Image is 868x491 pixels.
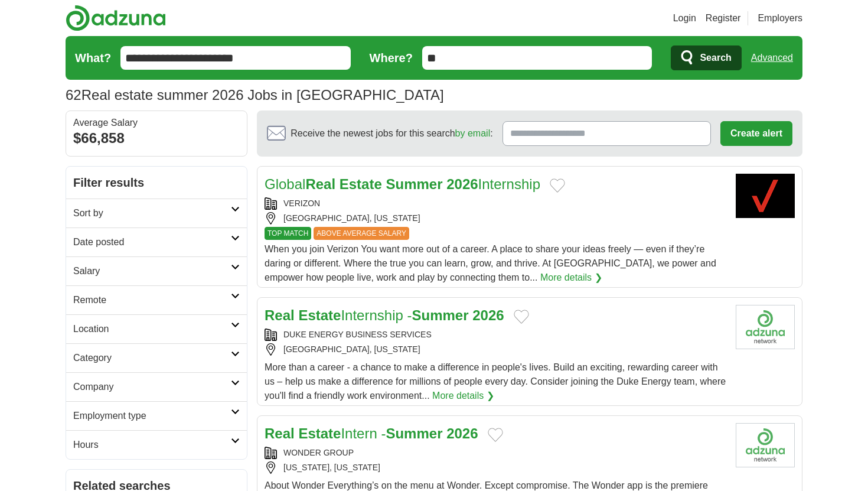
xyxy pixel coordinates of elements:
[265,307,295,323] strong: Real
[73,438,231,452] h2: Hours
[298,425,341,441] strong: Estate
[305,176,335,192] strong: Real
[455,128,491,138] a: by email
[265,362,726,401] span: More than a career - a chance to make a difference in people's lives. Build an exciting, rewardin...
[700,46,731,70] span: Search
[73,293,231,307] h2: Remote
[73,409,231,423] h2: Employment type
[66,285,247,314] a: Remote
[73,206,231,220] h2: Sort by
[472,307,504,323] strong: 2026
[66,167,247,199] h2: Filter results
[446,425,478,441] strong: 2026
[432,389,494,403] a: More details ❯
[66,314,247,343] a: Location
[446,176,478,192] strong: 2026
[265,329,726,341] div: DUKE ENERGY BUSINESS SERVICES
[736,423,795,467] img: Company logo
[73,128,240,149] div: $66,858
[751,46,793,70] a: Advanced
[340,176,382,192] strong: Estate
[75,49,111,67] label: What?
[66,199,247,227] a: Sort by
[66,343,247,372] a: Category
[412,307,468,323] strong: Summer
[73,118,240,128] div: Average Salary
[283,199,320,208] a: VERIZON
[673,11,696,25] a: Login
[66,401,247,430] a: Employment type
[265,425,295,441] strong: Real
[73,380,231,394] h2: Company
[514,310,529,324] button: Add to favorite jobs
[265,343,726,356] div: [GEOGRAPHIC_DATA], [US_STATE]
[265,447,726,459] div: WONDER GROUP
[73,235,231,249] h2: Date posted
[265,425,478,441] a: Real EstateIntern -Summer 2026
[550,178,565,193] button: Add to favorite jobs
[73,264,231,278] h2: Salary
[73,322,231,336] h2: Location
[66,256,247,285] a: Salary
[298,307,341,323] strong: Estate
[265,212,726,225] div: [GEOGRAPHIC_DATA], [US_STATE]
[265,461,726,474] div: [US_STATE], [US_STATE]
[66,87,444,103] h1: Real estate summer 2026 Jobs in [GEOGRAPHIC_DATA]
[720,121,792,146] button: Create alert
[540,271,602,285] a: More details ❯
[370,49,413,67] label: Where?
[66,84,81,106] span: 62
[386,425,442,441] strong: Summer
[265,227,311,240] span: TOP MATCH
[66,227,247,256] a: Date posted
[736,305,795,349] img: Company logo
[386,176,442,192] strong: Summer
[488,428,503,442] button: Add to favorite jobs
[758,11,802,25] a: Employers
[66,372,247,401] a: Company
[73,351,231,365] h2: Category
[66,5,166,31] img: Adzuna logo
[314,227,409,240] span: ABOVE AVERAGE SALARY
[671,45,741,70] button: Search
[265,176,540,192] a: GlobalReal Estate Summer 2026Internship
[291,126,492,141] span: Receive the newest jobs for this search :
[265,307,504,323] a: Real EstateInternship -Summer 2026
[66,430,247,459] a: Hours
[736,174,795,218] img: Verizon logo
[706,11,741,25] a: Register
[265,244,716,282] span: When you join Verizon You want more out of a career. A place to share your ideas freely — even if...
